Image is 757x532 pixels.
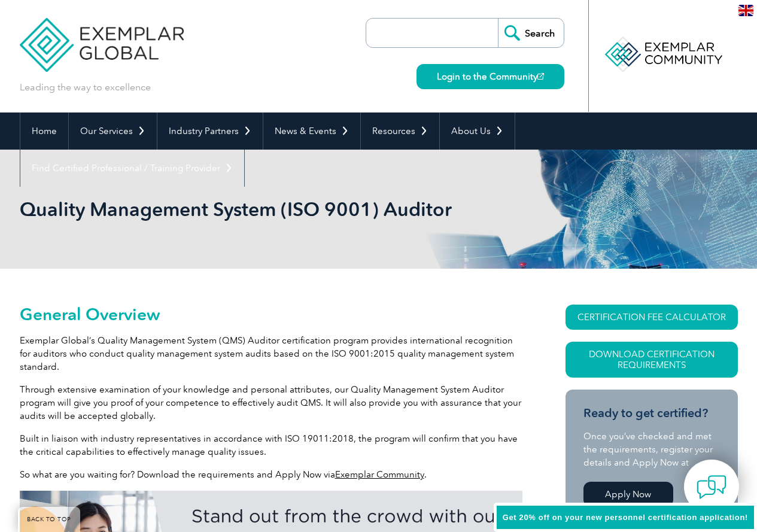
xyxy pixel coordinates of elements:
[416,64,564,89] a: Login to the Community
[263,113,360,150] a: News & Events
[20,468,522,481] p: So what are you waiting for? Download the requirements and Apply Now via .
[583,430,720,469] p: Once you’ve checked and met the requirements, register your details and Apply Now at
[738,5,753,16] img: en
[566,305,738,330] a: CERTIFICATION FEE CALCULATOR
[503,513,748,522] span: Get 20% off on your new personnel certification application!
[583,482,673,507] a: Apply Now
[583,406,720,421] h3: Ready to get certified?
[20,383,522,422] p: Through extensive examination of your knowledge and personal attributes, our Quality Management S...
[20,305,522,324] h2: General Overview
[566,342,738,378] a: Download Certification Requirements
[20,432,522,458] p: Built in liaison with industry representatives in accordance with ISO 19011:2018, the program wil...
[20,150,244,187] a: Find Certified Professional / Training Provider
[498,19,564,47] input: Search
[20,197,479,221] h1: Quality Management System (ISO 9001) Auditor
[335,469,424,480] a: Exemplar Community
[69,113,157,150] a: Our Services
[18,507,80,532] a: BACK TO TOP
[20,334,522,373] p: Exemplar Global’s Quality Management System (QMS) Auditor certification program provides internat...
[697,472,726,502] img: contact-chat.png
[157,113,263,150] a: Industry Partners
[20,113,68,150] a: Home
[20,81,151,94] p: Leading the way to excellence
[361,113,439,150] a: Resources
[537,73,544,80] img: open_square.png
[440,113,515,150] a: About Us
